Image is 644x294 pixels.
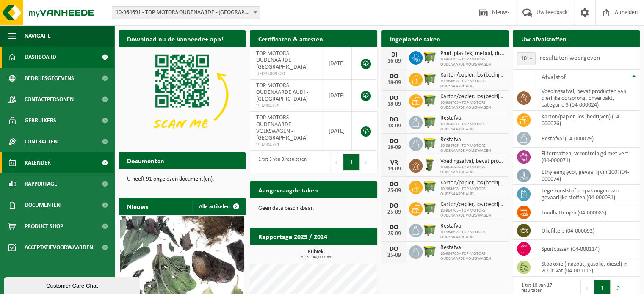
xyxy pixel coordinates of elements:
div: 25-09 [386,231,403,237]
h3: Kubiek [254,249,377,259]
div: 18-09 [386,102,403,107]
span: Product Shop [25,216,63,237]
span: Restafval [440,137,504,143]
span: Dashboard [25,47,56,68]
div: 18-09 [386,80,403,86]
td: ethyleenglycol, gevaarlijk in 200l (04-000074) [535,166,640,185]
div: DO [386,224,403,231]
img: WB-1100-HPE-GN-50 [423,93,437,107]
span: 10-964698 - TOP MOTORS OUDENAARDE AUDI [440,230,504,240]
h2: Ingeplande taken [381,30,449,47]
h2: Download nu de Vanheede+ app! [119,30,232,47]
span: Kalender [25,152,51,173]
td: oliefilters (04-000092) [535,222,640,240]
span: Bedrijfsgegevens [25,68,74,89]
span: TOP MOTORS OUDENAARDE VOLKSWAGEN - [GEOGRAPHIC_DATA] [256,115,308,141]
span: TOP MOTORS OUDENAARDE - [GEOGRAPHIC_DATA] [256,50,308,70]
span: VLA904729 [256,103,315,110]
span: Restafval [440,115,504,122]
span: 10-964705 - TOP MOTORS OUDENAARDE VOLKSWAGEN [440,100,504,110]
h2: Aangevraagde taken [250,181,326,198]
img: WB-1100-HPE-GN-50 [423,244,437,258]
span: 10-964698 - TOP MOTORS OUDENAARDE AUDI [440,187,504,197]
div: 25-09 [386,253,403,258]
h2: Uw afvalstoffen [513,30,575,47]
span: Restafval [440,223,504,230]
div: DI [386,52,403,58]
span: Documenten [25,195,61,216]
td: voedingsafval, bevat producten van dierlijke oorsprong, onverpakt, categorie 3 (04-000024) [535,85,640,111]
td: spuitbussen (04-000114) [535,240,640,258]
div: 18-09 [386,123,403,129]
span: 2025: 140,000 m3 [254,255,377,259]
h2: Nieuws [119,198,157,214]
span: 10-964698 - TOP MOTORS OUDENAARDE AUDI [440,122,504,132]
a: Bekijk rapportage [314,245,376,261]
button: 1 [343,154,360,170]
img: WB-1100-HPE-GN-50 [423,71,437,86]
div: DO [386,203,403,209]
span: Contactpersonen [25,89,74,110]
div: DO [386,181,403,188]
td: [DATE] [322,80,352,112]
td: [DATE] [322,112,352,151]
span: Karton/papier, los (bedrijven) [440,93,504,100]
img: WB-1100-HPE-GN-50 [423,201,437,215]
td: [DATE] [322,47,352,80]
p: U heeft 91 ongelezen document(en). [127,176,237,182]
div: DO [386,95,403,102]
div: DO [386,116,403,123]
p: Geen data beschikbaar. [258,206,368,212]
h2: Certificaten & attesten [250,30,332,47]
img: WB-1100-HPE-GN-50 [423,115,437,129]
img: WB-1100-HPE-GN-50 [423,179,437,194]
td: stookolie (mazout, gasolie, diesel) in 200lt-vat (04-000115) [535,258,640,277]
button: Previous [330,154,343,170]
span: 10-964705 - TOP MOTORS OUDENAARDE VOLKSWAGEN [440,251,504,261]
div: 25-09 [386,188,403,194]
span: Voedingsafval, bevat producten van dierlijke oorsprong, onverpakt, categorie 3 [440,158,504,165]
span: Karton/papier, los (bedrijven) [440,180,504,187]
span: Acceptatievoorwaarden [25,237,93,258]
img: WB-1100-HPE-GN-50 [423,223,437,237]
button: Next [360,154,373,170]
img: WB-1100-HPE-GN-50 [423,50,437,64]
td: loodbatterijen (04-000085) [535,203,640,222]
img: WB-1100-HPE-GN-50 [423,136,437,151]
td: filtermatten, verontreinigd met verf (04-000071) [535,148,640,166]
div: 16-09 [386,58,403,64]
div: DO [386,246,403,253]
div: DO [386,138,403,145]
span: Contracten [25,131,58,152]
h2: Rapportage 2025 / 2024 [250,228,336,245]
div: VR [386,159,403,166]
span: TOP MOTORS OUDENAARDE AUDI - [GEOGRAPHIC_DATA] [256,82,308,102]
span: 10-964698 - TOP MOTORS OUDENAARDE AUDI [440,79,504,89]
td: lege kunststof verpakkingen van gevaarlijke stoffen (04-000081) [535,185,640,203]
h2: Documenten [119,152,173,169]
div: 1 tot 3 van 3 resultaten [254,153,307,171]
img: WB-0060-HPE-GN-50 [423,158,437,172]
div: DO [386,73,403,80]
span: 10-964691 - TOP MOTORS OUDENAARDE - OUDENAARDE [112,7,260,19]
span: Navigatie [25,25,51,47]
span: 10-964698 - TOP MOTORS OUDENAARDE AUDI [440,165,504,175]
span: 10 [517,53,535,65]
span: Rapportage [25,173,57,195]
span: Afvalstof [542,74,566,81]
span: Restafval [440,245,504,251]
a: Alle artikelen [192,198,245,215]
label: resultaten weergeven [540,55,600,61]
div: 18-09 [386,145,403,151]
span: 10-964691 - TOP MOTORS OUDENAARDE - OUDENAARDE [112,6,260,19]
span: RED25009520 [256,71,315,77]
span: 10-964705 - TOP MOTORS OUDENAARDE VOLKSWAGEN [440,57,504,67]
td: karton/papier, los (bedrijven) (04-000026) [535,111,640,129]
span: Karton/papier, los (bedrijven) [440,201,504,208]
td: restafval (04-000029) [535,129,640,148]
span: Pmd (plastiek, metaal, drankkartons) (bedrijven) [440,50,504,57]
span: 10-964705 - TOP MOTORS OUDENAARDE VOLKSWAGEN [440,143,504,154]
span: Karton/papier, los (bedrijven) [440,72,504,79]
span: 10 [517,52,536,65]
